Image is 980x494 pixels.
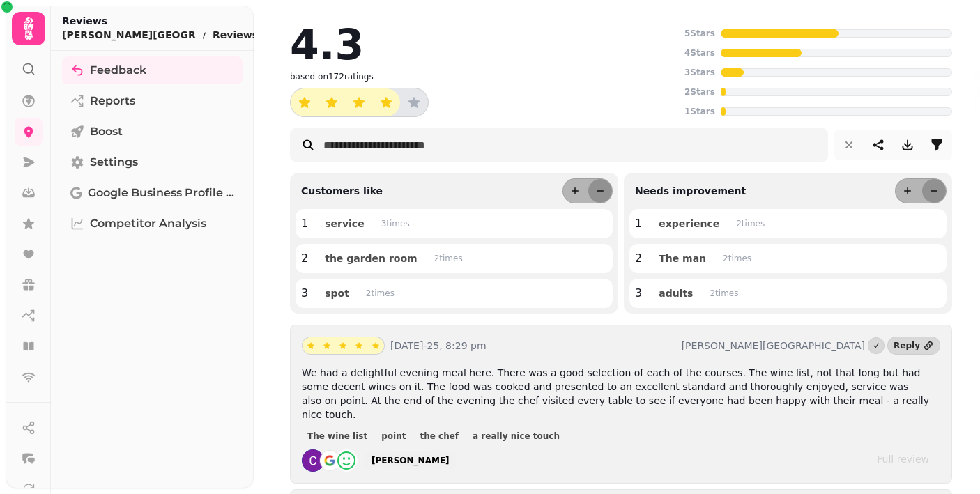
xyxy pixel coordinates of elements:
p: 2 [301,250,308,267]
button: service [314,215,375,233]
p: 4 Stars [684,47,715,59]
div: [PERSON_NAME] [372,455,450,466]
span: experience [659,219,719,229]
button: the garden room [314,249,429,268]
p: 3 Stars [684,67,715,78]
p: 1 [301,215,308,232]
button: less [588,179,612,203]
span: The man [659,254,706,263]
button: less [922,179,946,203]
p: 3 [635,285,642,302]
button: download [894,131,921,159]
p: 2 time s [434,253,463,264]
a: Settings [62,148,243,176]
span: Feedback [90,62,146,79]
p: 1 [635,215,642,232]
button: a really nice touch [467,429,565,443]
a: Google Business Profile (Beta) [62,179,243,207]
span: Competitor Analysis [90,215,206,232]
button: The man [648,249,717,268]
h2: Reviews [62,14,269,28]
p: 3 time s [381,218,410,229]
button: share-thread [864,131,892,159]
span: Reports [90,93,135,109]
button: star [345,88,373,116]
a: Feedback [62,56,243,84]
nav: breadcrumb [62,28,269,42]
button: Marked as done [868,337,885,354]
span: adults [659,288,693,298]
span: We had a delightful evening meal here. There was a good selection of each of the courses. The win... [302,367,929,420]
p: [DATE]-25, 8:29 pm [390,339,676,353]
div: Full review [877,452,929,466]
div: Reply [894,340,920,351]
button: star [303,337,319,354]
p: 5 Stars [684,28,715,39]
span: The wine list [307,432,367,440]
p: 2 [635,250,642,267]
span: the garden room [325,254,418,263]
span: Settings [90,154,138,171]
span: a really nice touch [473,432,560,440]
a: [PERSON_NAME] [363,451,458,470]
button: point [376,429,411,443]
a: Reply [887,337,940,355]
button: star [351,337,367,354]
button: star [318,88,346,116]
p: 2 time s [366,288,395,299]
p: 1 Stars [684,106,715,117]
a: Full review [866,449,940,469]
span: point [381,432,406,440]
button: star [319,337,335,354]
p: 2 time s [736,218,765,229]
button: star [367,337,384,354]
p: Customers like [296,184,383,198]
p: 2 time s [710,288,738,299]
a: Competitor Analysis [62,210,243,238]
p: [PERSON_NAME][GEOGRAPHIC_DATA] [682,339,865,353]
a: Boost [62,118,243,146]
img: ACg8ocLGcI9aa2E3bG8C5f98E6EcSTazGfYlZxbDTS6O0epJDe3iYg=s128-c0x00000000-cc-rp-mo [302,449,324,472]
p: 2 Stars [684,86,715,98]
button: spot [314,284,360,302]
p: Needs improvement [629,184,746,198]
button: The wine list [302,429,373,443]
button: star [335,337,351,354]
span: service [325,219,364,229]
button: more [563,179,587,203]
button: filter [923,131,951,159]
p: 3 [301,285,308,302]
button: experience [648,215,730,233]
button: the chef [414,429,464,443]
button: adults [648,284,704,302]
button: more [896,179,919,203]
p: [PERSON_NAME][GEOGRAPHIC_DATA] [62,28,196,42]
span: Google Business Profile (Beta) [88,185,234,201]
h2: 4.3 [290,24,364,65]
span: Boost [90,123,123,140]
p: 2 time s [723,253,751,264]
button: Reviews [213,28,269,42]
img: go-emblem@2x.png [319,449,341,472]
button: reset filters [835,131,863,159]
button: star [400,88,428,116]
button: star [372,88,400,116]
span: spot [325,288,349,298]
p: based on 172 ratings [290,71,374,82]
button: star [291,88,319,116]
span: the chef [420,432,459,440]
a: Reports [62,87,243,115]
